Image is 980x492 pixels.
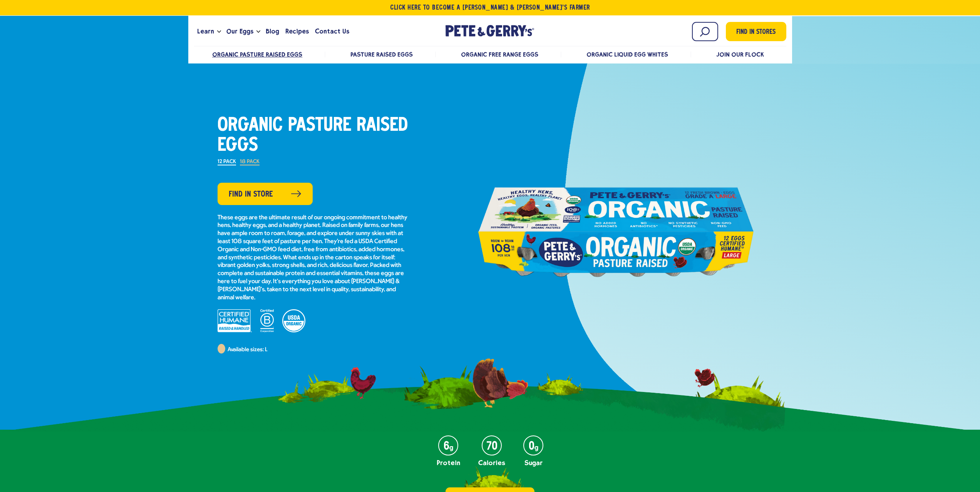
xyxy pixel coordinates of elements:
p: Calories [478,459,505,466]
a: Organic Free Range Eggs [461,51,538,58]
a: Organic Pasture Raised Eggs [212,51,303,58]
a: Find in Stores [726,22,786,41]
a: Find in Store [218,183,313,205]
span: Recipes [285,27,309,36]
strong: 0 [529,443,534,450]
h1: Organic Pasture Raised Eggs [218,116,410,156]
label: 18 Pack [240,159,260,165]
a: Contact Us [312,21,352,42]
em: g [534,444,538,451]
a: Pasture Raised Eggs [350,51,413,58]
span: Our Eggs [226,27,253,36]
button: Open the dropdown menu for Our Eggs [256,30,260,33]
em: g [449,444,453,451]
button: Open the dropdown menu for Learn [217,30,221,33]
span: Blog [266,27,279,36]
a: Join Our Flock [716,51,764,58]
strong: 6 [444,443,449,450]
a: Learn [194,21,217,42]
span: Find in Store [229,188,273,200]
span: Find in Stores [736,27,776,38]
span: Contact Us [315,27,349,36]
p: Protein [437,459,460,466]
a: Blog [263,21,282,42]
p: These eggs are the ultimate result of our ongoing commitment to healthy hens, healthy eggs, and a... [218,214,410,302]
a: Our Eggs [223,21,256,42]
p: Sugar [523,459,543,466]
span: Available sizes: L [228,347,267,353]
strong: 70 [486,443,498,450]
a: Organic Liquid Egg Whites [586,51,668,58]
input: Search [692,22,718,41]
label: 12 Pack [218,159,236,165]
a: Recipes [282,21,312,42]
span: Learn [197,27,214,36]
nav: desktop product menu [194,46,786,62]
